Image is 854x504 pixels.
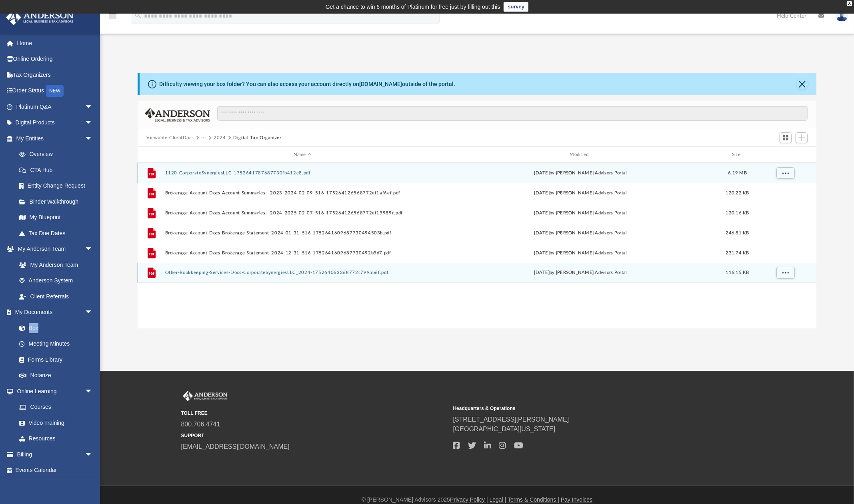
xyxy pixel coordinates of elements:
[504,2,528,12] a: survey
[165,210,440,216] button: Brokerage-Account-Docs-Account Summaries - 2024_2025-02-07_516-175264126568772ef19989c.pdf
[11,288,101,304] a: Client Referrals
[6,383,101,399] a: Online Learningarrow_drop_down
[757,151,813,158] div: id
[6,130,105,146] a: My Entitiesarrow_drop_down
[108,11,118,21] i: menu
[6,304,101,320] a: My Documentsarrow_drop_down
[6,83,105,99] a: Order StatusNEW
[217,106,808,121] input: Search files and folders
[11,352,97,368] a: Forms Library
[6,67,105,83] a: Tax Organizers
[453,405,720,412] small: Headquarters & Operations
[11,431,101,447] a: Resources
[165,190,440,196] button: Brokerage-Account-Docs-Account Summaries - 2023_2024-02-09_516-175264126568772ef1af6ef.pdf
[726,191,749,195] span: 120.22 KB
[728,171,747,175] span: 6.19 MB
[138,163,816,328] div: grid
[181,432,448,439] small: SUPPORT
[214,134,226,142] button: 2024
[46,85,64,97] div: NEW
[85,383,101,400] span: arrow_drop_down
[776,167,795,179] button: More options
[159,80,455,88] div: Difficulty viewing your box folder? You can also access your account directly on outside of the p...
[108,15,118,21] a: menu
[141,151,161,158] div: id
[134,11,142,20] i: search
[326,2,500,12] div: Get a chance to win 6 months of Platinum for free just by filling out this
[85,99,101,115] span: arrow_drop_down
[11,273,101,289] a: Anderson System
[6,35,105,51] a: Home
[11,368,101,384] a: Notarize
[165,151,440,158] div: Name
[6,462,105,478] a: Events Calendar
[11,162,105,178] a: CTA Hub
[181,421,220,428] a: 800.706.4741
[443,230,718,237] div: [DATE] by [PERSON_NAME] Advisors Portal
[443,170,718,177] div: [DATE] by [PERSON_NAME] Advisors Portal
[11,257,97,273] a: My Anderson Team
[165,270,440,275] button: Other-Bookkeeping-Services-Docs-CorporateSynergiesLLC_2024-175264063368772c799ab6f.pdf
[146,134,194,142] button: Viewable-ClientDocs
[11,194,105,210] a: Binder Walkthrough
[443,269,718,276] div: [DATE] by [PERSON_NAME] Advisors Portal
[490,496,506,503] a: Legal |
[722,151,754,158] div: Size
[847,1,852,6] div: close
[85,130,101,147] span: arrow_drop_down
[359,81,402,87] a: [DOMAIN_NAME]
[6,446,105,462] a: Billingarrow_drop_down
[165,230,440,236] button: Brokerage-Account-Docs-Brokerage Statement_2024-01-31_516-1752641609687730494503b.pdf
[85,446,101,463] span: arrow_drop_down
[4,10,76,25] img: Anderson Advisors Platinum Portal
[11,225,105,241] a: Tax Due Dates
[11,146,105,162] a: Overview
[100,496,854,504] div: © [PERSON_NAME] Advisors 2025
[181,410,448,417] small: TOLL FREE
[181,391,229,401] img: Anderson Advisors Platinum Portal
[453,426,556,432] a: [GEOGRAPHIC_DATA][US_STATE]
[443,151,718,158] div: Modified
[836,10,848,22] img: User Pic
[776,267,795,279] button: More options
[6,115,105,131] a: Digital Productsarrow_drop_down
[233,134,282,142] button: Digital Tax Organizer
[11,336,101,352] a: Meeting Minutes
[6,241,101,257] a: My Anderson Teamarrow_drop_down
[85,304,101,321] span: arrow_drop_down
[780,132,792,144] button: Switch to Grid View
[85,115,101,131] span: arrow_drop_down
[453,416,569,423] a: [STREET_ADDRESS][PERSON_NAME]
[561,496,592,503] a: Pay Invoices
[11,399,101,415] a: Courses
[443,190,718,197] div: [DATE] by [PERSON_NAME] Advisors Portal
[726,231,749,235] span: 246.81 KB
[726,270,749,275] span: 116.15 KB
[165,170,440,176] button: 1120-CorporateSynergiesLLC-1752641787687730fb412e8.pdf
[165,250,440,256] button: Brokerage-Account-Docs-Brokerage Statement_2024-12-31_516-1752641609687730492b9d7.pdf
[443,210,718,217] div: [DATE] by [PERSON_NAME] Advisors Portal
[6,99,105,115] a: Platinum Q&Aarrow_drop_down
[726,211,749,215] span: 120.16 KB
[11,210,101,226] a: My Blueprint
[726,251,749,255] span: 231.74 KB
[11,178,105,194] a: Entity Change Request
[443,250,718,257] div: [DATE] by [PERSON_NAME] Advisors Portal
[796,132,808,144] button: Add
[797,78,808,90] button: Close
[85,241,101,258] span: arrow_drop_down
[6,51,105,67] a: Online Ordering
[201,134,206,142] button: ···
[11,415,97,431] a: Video Training
[450,496,488,503] a: Privacy Policy |
[11,320,97,336] a: Box
[181,443,290,450] a: [EMAIL_ADDRESS][DOMAIN_NAME]
[508,496,559,503] a: Terms & Conditions |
